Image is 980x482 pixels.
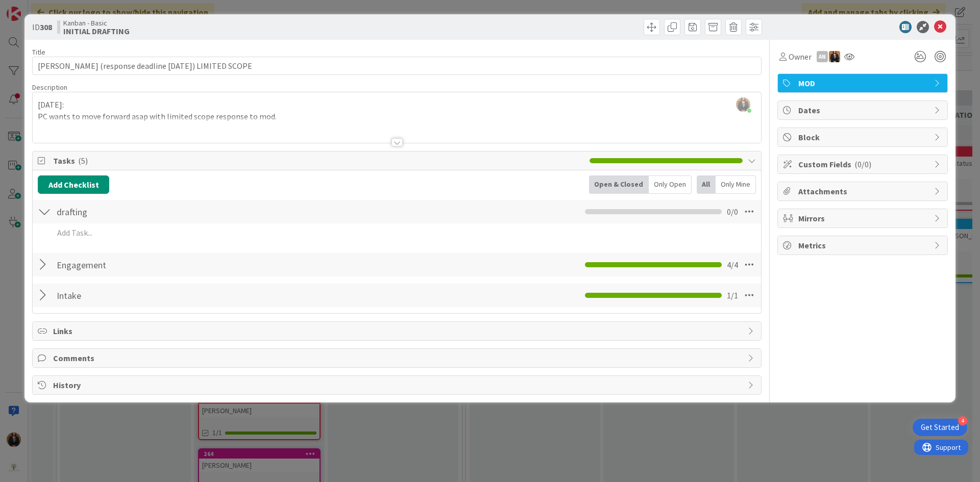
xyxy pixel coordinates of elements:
span: 1 / 1 [727,289,738,301]
span: ( 5 ) [78,156,88,166]
span: Custom Fields [798,158,929,170]
span: History [53,379,743,391]
span: Block [798,131,929,143]
b: 308 [40,22,52,32]
span: Tasks [53,155,584,167]
span: MOD [798,77,929,89]
div: 4 [958,416,967,425]
span: Links [53,325,743,337]
span: Description [32,83,67,92]
div: AN [817,51,828,62]
span: 4 / 4 [727,259,738,271]
div: Only Mine [716,175,756,194]
label: Title [32,47,45,57]
span: Support [21,2,46,14]
button: Add Checklist [38,175,109,194]
div: All [697,175,716,194]
div: Open & Closed [589,175,649,194]
img: KS [829,51,840,62]
span: Comments [53,352,743,364]
span: Metrics [798,239,929,251]
span: Mirrors [798,212,929,224]
input: Add Checklist... [53,256,283,274]
img: DEZMl8YG0xcQqluc7pnrobW4Pfi88F1E.JPG [736,97,750,112]
p: [DATE]: [38,99,756,111]
input: Add Checklist... [53,202,283,221]
input: type card name here... [32,57,762,75]
span: ( 0/0 ) [854,159,871,169]
div: Open Get Started checklist, remaining modules: 4 [913,419,967,436]
span: Dates [798,104,929,116]
span: Kanban - Basic [63,19,130,27]
p: PC wants to move forward asap with limited scope response to mod. [38,111,756,122]
span: ID [32,21,52,33]
span: Owner [789,50,812,63]
div: Get Started [921,422,959,433]
b: INITIAL DRAFTING [63,27,130,35]
span: 0 / 0 [727,206,738,218]
div: Only Open [649,175,692,194]
span: Attachments [798,185,929,197]
input: Add Checklist... [53,286,283,305]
